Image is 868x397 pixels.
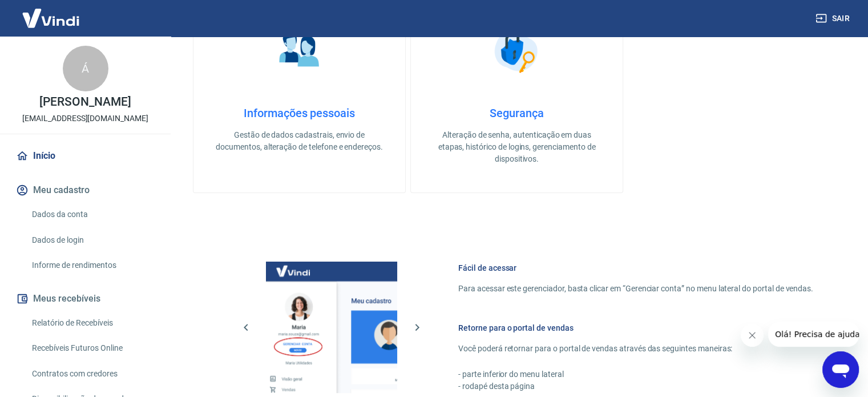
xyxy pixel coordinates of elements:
[266,262,397,393] img: Imagem da dashboard mostrando o botão de gerenciar conta na sidebar no lado esquerdo
[14,143,157,169] a: Início
[271,22,328,79] img: Informações pessoais
[27,203,157,226] a: Dados da conta
[458,343,813,355] p: Você poderá retornar para o portal de vendas através das seguintes maneiras:
[63,46,108,91] div: Á
[14,286,157,311] button: Meus recebíveis
[822,351,859,388] iframe: Botão para abrir a janela de mensagens
[27,228,157,252] a: Dados de login
[212,129,387,153] p: Gestão de dados cadastrais, envio de documentos, alteração de telefone e endereços.
[458,368,813,380] p: - parte inferior do menu lateral
[429,106,604,120] h4: Segurança
[14,1,88,35] img: Vindi
[22,113,148,125] p: [EMAIL_ADDRESS][DOMAIN_NAME]
[27,362,157,386] a: Contratos com credores
[27,254,157,277] a: Informe de rendimentos
[768,322,859,347] iframe: Mensagem da empresa
[429,129,604,165] p: Alteração de senha, autenticação em duas etapas, histórico de logins, gerenciamento de dispositivos.
[212,106,387,120] h4: Informações pessoais
[7,8,96,17] span: Olá! Precisa de ajuda?
[458,283,813,295] p: Para acessar este gerenciador, basta clicar em “Gerenciar conta” no menu lateral do portal de ven...
[458,380,813,392] p: - rodapé desta página
[488,22,546,79] img: Segurança
[741,324,764,347] iframe: Fechar mensagem
[458,262,813,274] h6: Fácil de acessar
[27,336,157,360] a: Recebíveis Futuros Online
[39,96,131,108] p: [PERSON_NAME]
[813,8,854,29] button: Sair
[14,178,157,203] button: Meu cadastro
[27,311,157,335] a: Relatório de Recebíveis
[458,322,813,334] h6: Retorne para o portal de vendas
